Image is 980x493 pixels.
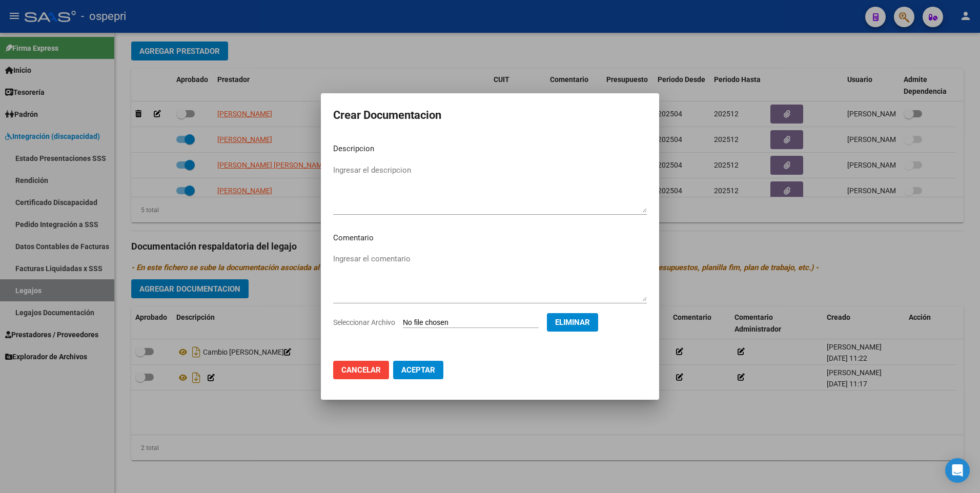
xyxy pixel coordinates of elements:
[555,318,590,327] span: Eliminar
[333,232,647,244] p: Comentario
[393,361,443,379] button: Aceptar
[333,318,395,326] span: Seleccionar Archivo
[333,361,389,379] button: Cancelar
[341,365,381,375] span: Cancelar
[333,106,647,125] h2: Crear Documentacion
[547,313,598,332] button: Eliminar
[333,143,647,155] p: Descripcion
[401,365,435,375] span: Aceptar
[945,458,970,483] div: Open Intercom Messenger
